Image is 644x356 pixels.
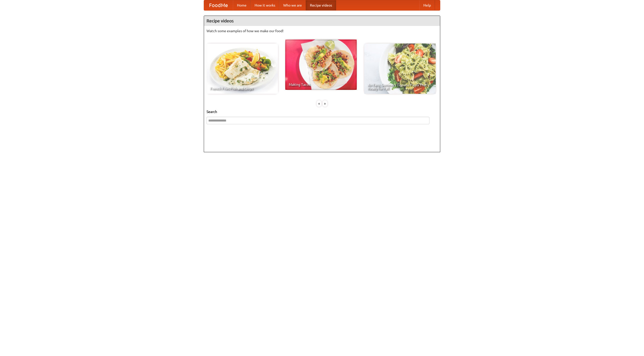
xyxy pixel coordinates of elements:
[251,0,279,10] a: How it works
[364,44,436,94] a: An Easy, Summery Tomato Pasta That's Ready for Fall
[207,28,437,33] p: Watch some examples of how we make our food!
[368,83,432,90] span: An Easy, Summery Tomato Pasta That's Ready for Fall
[306,0,336,10] a: Recipe videos
[204,16,440,26] h4: Recipe videos
[285,39,357,90] a: Making Tacos
[289,83,353,86] span: Making Tacos
[204,0,233,10] a: FoodMe
[279,0,306,10] a: Who we are
[210,87,274,90] span: French Fries Fish and Chips
[323,100,327,107] div: »
[207,44,278,94] a: French Fries Fish and Chips
[317,100,321,107] div: «
[233,0,251,10] a: Home
[207,109,437,114] h5: Search
[419,0,435,10] a: Help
